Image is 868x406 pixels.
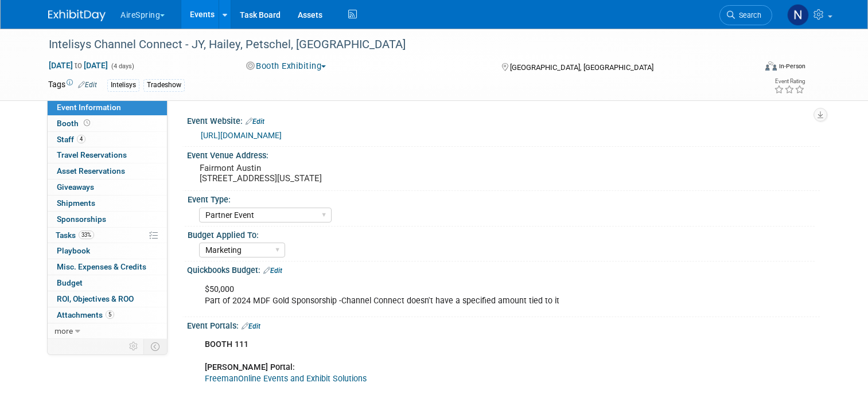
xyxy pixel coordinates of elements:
td: Tags [48,79,97,92]
div: Event Rating [774,79,805,84]
td: Personalize Event Tab Strip [124,339,144,354]
a: Sponsorships [48,212,167,227]
a: Giveaways [48,179,167,195]
span: Asset Reservations [57,166,125,175]
div: $50,000 Part of 2024 MDF Gold Sponsorship -Channel Connect doesn't have a specified amount tied t... [197,278,697,313]
a: more [48,323,167,339]
span: Booth [57,119,92,128]
b: [PERSON_NAME] Portal: [205,362,295,372]
a: Edit [246,118,264,126]
a: Edit [78,81,97,89]
img: ExhibitDay [48,10,106,21]
div: Event Website: [187,112,820,127]
div: Tradeshow [143,79,185,91]
a: Asset Reservations [48,163,167,179]
div: Event Portals: [187,317,820,332]
a: Staff4 [48,132,167,147]
img: Format-Inperson.png [765,61,777,71]
div: Intelisys Channel Connect - JY, Hailey, Petschel, [GEOGRAPHIC_DATA] [45,34,741,55]
img: Natalie Pyron [787,4,809,26]
span: Tasks [56,231,94,240]
span: ROI, Objectives & ROO [57,294,134,303]
span: (4 days) [110,63,134,70]
a: ROI, Objectives & ROO [48,291,167,307]
div: Event Format [694,60,805,77]
span: 4 [77,135,85,143]
a: Booth [48,116,167,131]
b: BOOTH 111 [205,339,248,349]
div: Intelisys [107,79,139,91]
div: Event Venue Address: [187,147,820,161]
span: Staff [57,135,85,144]
a: Budget [48,275,167,291]
a: [URL][DOMAIN_NAME] [201,131,282,140]
div: Quickbooks Budget: [187,261,820,276]
span: 33% [79,231,94,239]
div: Budget Applied To: [188,227,815,241]
button: Booth Exhibiting [242,60,331,72]
span: Attachments [57,310,114,319]
div: Event Type: [188,191,815,205]
a: Misc. Expenses & Credits [48,259,167,275]
span: Budget [57,278,83,287]
span: Shipments [57,198,95,208]
span: Booth not reserved yet [81,119,92,127]
span: [GEOGRAPHIC_DATA], [GEOGRAPHIC_DATA] [510,63,653,72]
a: Edit [263,267,282,275]
span: Giveaways [57,182,94,192]
td: Toggle Event Tabs [144,339,168,354]
span: Event Information [57,103,121,112]
a: FreemanOnline Events and Exhibit Solutions [205,374,367,384]
a: Edit [242,322,260,330]
pre: Fairmont Austin [STREET_ADDRESS][US_STATE] [200,163,438,184]
span: Travel Reservations [57,150,127,159]
span: more [55,326,73,335]
a: Search [719,5,772,25]
a: Attachments5 [48,307,167,323]
div: In-Person [779,62,805,71]
a: Tasks33% [48,228,167,243]
a: Travel Reservations [48,147,167,163]
span: Playbook [57,246,90,255]
span: 5 [106,310,114,319]
a: Playbook [48,243,167,259]
span: [DATE] [DATE] [48,60,108,71]
span: Sponsorships [57,214,106,224]
a: Shipments [48,196,167,211]
span: to [73,61,84,70]
span: Misc. Expenses & Credits [57,262,146,271]
a: Event Information [48,100,167,115]
span: Search [735,11,761,19]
